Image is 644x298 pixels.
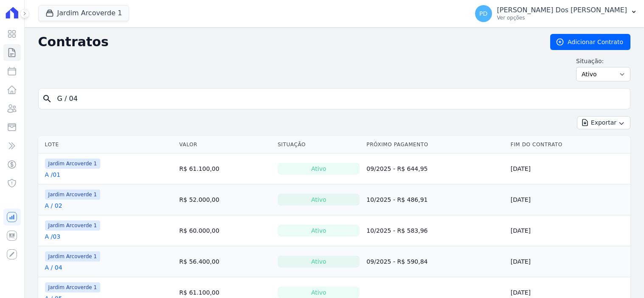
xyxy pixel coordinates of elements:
[278,194,360,206] div: Ativo
[176,184,274,215] td: R$ 52.000,00
[507,184,630,215] td: [DATE]
[38,136,176,153] th: Lote
[52,90,627,107] input: Buscar por nome do lote
[45,220,101,231] span: Jardim Arcoverde 1
[576,57,630,65] label: Situação:
[176,136,274,153] th: Valor
[38,34,537,50] h2: Contratos
[45,251,101,262] span: Jardim Arcoverde 1
[497,14,627,21] p: Ver opções
[507,153,630,184] td: [DATE]
[45,159,101,169] span: Jardim Arcoverde 1
[366,196,427,203] a: 10/2025 - R$ 486,91
[366,227,427,234] a: 10/2025 - R$ 583,96
[176,246,274,277] td: R$ 56.400,00
[38,5,129,21] button: Jardim Arcoverde 1
[497,6,627,14] p: [PERSON_NAME] Dos [PERSON_NAME]
[366,165,427,172] a: 09/2025 - R$ 644,95
[45,232,61,241] a: A /03
[45,282,101,292] span: Jardim Arcoverde 1
[45,189,101,200] span: Jardim Arcoverde 1
[507,136,630,153] th: Fim do Contrato
[550,34,630,50] a: Adicionar Contrato
[45,263,62,272] a: A / 04
[507,246,630,277] td: [DATE]
[366,258,427,265] a: 09/2025 - R$ 590,84
[479,11,487,17] span: PD
[507,215,630,246] td: [DATE]
[176,215,274,246] td: R$ 60.000,00
[45,201,62,210] a: A / 02
[278,256,360,267] div: Ativo
[274,136,363,153] th: Situação
[45,170,61,179] a: A /01
[278,225,360,237] div: Ativo
[577,116,630,129] button: Exportar
[468,2,644,25] button: PD [PERSON_NAME] Dos [PERSON_NAME] Ver opções
[176,153,274,184] td: R$ 61.100,00
[42,94,52,104] i: search
[278,163,360,175] div: Ativo
[363,136,507,153] th: Próximo Pagamento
